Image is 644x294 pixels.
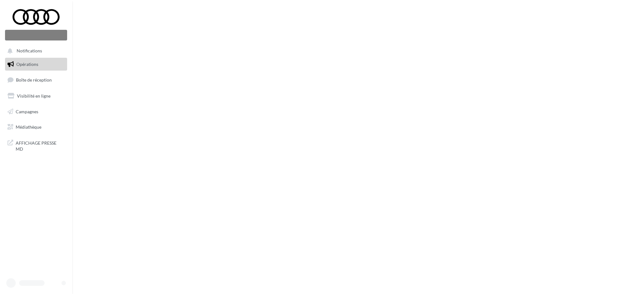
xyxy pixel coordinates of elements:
a: Médiathèque [4,120,68,134]
span: Campagnes [16,109,38,114]
div: Nouvelle campagne [5,30,67,40]
span: Visibilité en ligne [17,93,51,99]
a: Boîte de réception [4,73,68,87]
a: Visibilité en ligne [4,89,68,103]
span: Notifications [17,48,42,54]
span: AFFICHAGE PRESSE MD [16,139,65,152]
span: Opérations [16,61,38,67]
span: Boîte de réception [16,77,52,83]
a: Opérations [4,58,68,71]
a: AFFICHAGE PRESSE MD [4,136,68,155]
span: Médiathèque [16,124,41,130]
a: Campagnes [4,105,68,118]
